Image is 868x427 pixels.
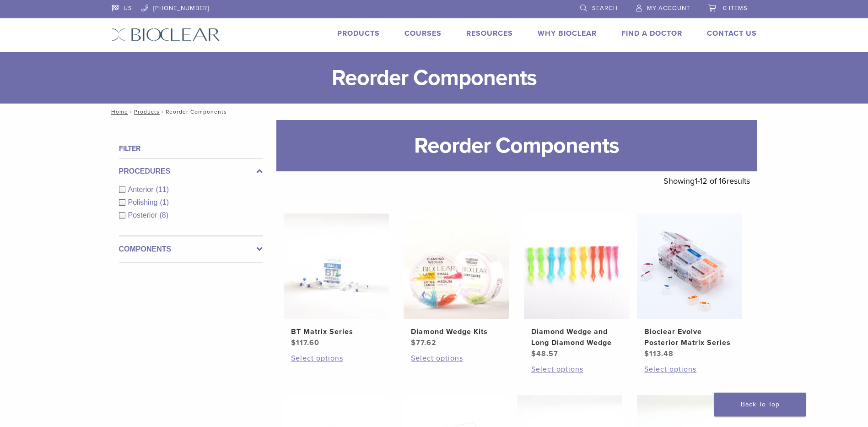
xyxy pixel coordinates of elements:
a: Home [108,109,128,115]
h2: Diamond Wedge and Long Diamond Wedge [531,326,622,348]
h2: Diamond Wedge Kits [411,326,501,337]
span: 0 items [723,5,748,12]
span: Search [592,5,618,12]
h2: Bioclear Evolve Posterior Matrix Series [644,326,735,348]
span: $ [291,338,296,347]
h1: Reorder Components [276,120,757,171]
span: $ [531,349,536,358]
img: Diamond Wedge and Long Diamond Wedge [524,213,629,319]
a: Products [337,29,380,38]
a: BT Matrix SeriesBT Matrix Series $117.60 [283,213,390,348]
a: Select options for “Diamond Wedge Kits” [411,353,501,364]
span: My Account [647,5,690,12]
a: Select options for “BT Matrix Series” [291,353,382,364]
a: Courses [404,29,442,38]
a: Resources [466,29,513,38]
bdi: 113.48 [644,349,674,358]
bdi: 77.62 [411,338,437,347]
a: Contact Us [707,29,757,38]
span: / [160,109,166,114]
a: Products [134,109,160,115]
a: Select options for “Diamond Wedge and Long Diamond Wedge” [531,364,622,375]
img: Diamond Wedge Kits [404,213,509,319]
span: $ [411,338,416,347]
img: Bioclear Evolve Posterior Matrix Series [637,213,742,319]
img: BT Matrix Series [284,213,389,319]
bdi: 48.57 [531,349,558,358]
span: Anterior [128,186,156,193]
h2: BT Matrix Series [291,326,382,337]
a: Select options for “Bioclear Evolve Posterior Matrix Series” [644,364,735,375]
span: $ [644,349,649,358]
h4: Filter [119,143,263,154]
span: 1-12 of 16 [695,176,727,186]
img: Bioclear [112,28,220,41]
span: (8) [160,211,169,219]
a: Why Bioclear [538,29,597,38]
nav: Reorder Components [105,104,764,120]
span: / [128,109,134,114]
span: Posterior [128,211,160,219]
label: Procedures [119,166,263,177]
label: Components [119,244,263,255]
span: (11) [156,186,169,193]
span: (1) [160,198,169,206]
a: Back To Top [714,393,806,416]
a: Diamond Wedge and Long Diamond WedgeDiamond Wedge and Long Diamond Wedge $48.57 [523,213,630,359]
a: Find A Doctor [621,29,682,38]
span: Polishing [128,198,160,206]
bdi: 117.60 [291,338,319,347]
a: Bioclear Evolve Posterior Matrix SeriesBioclear Evolve Posterior Matrix Series $113.48 [636,213,743,359]
p: Showing results [663,171,750,191]
a: Diamond Wedge KitsDiamond Wedge Kits $77.62 [403,213,510,348]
